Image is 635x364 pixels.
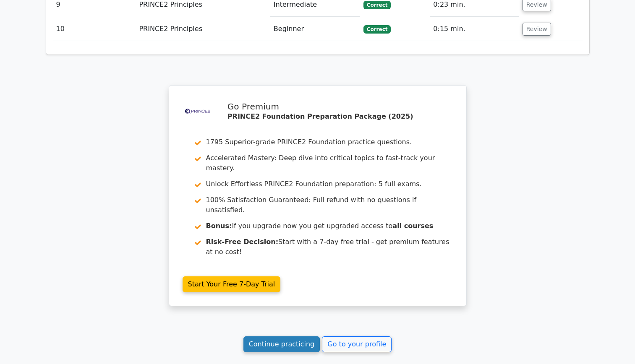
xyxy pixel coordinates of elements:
[363,25,391,34] span: Correct
[430,17,519,41] td: 0:15 min.
[270,17,360,41] td: Beginner
[136,17,270,41] td: PRINCE2 Principles
[183,276,281,292] a: Start Your Free 7-Day Trial
[363,1,391,9] span: Correct
[243,336,320,352] a: Continue practicing
[53,17,136,41] td: 10
[322,336,392,352] a: Go to your profile
[523,23,551,36] button: Review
